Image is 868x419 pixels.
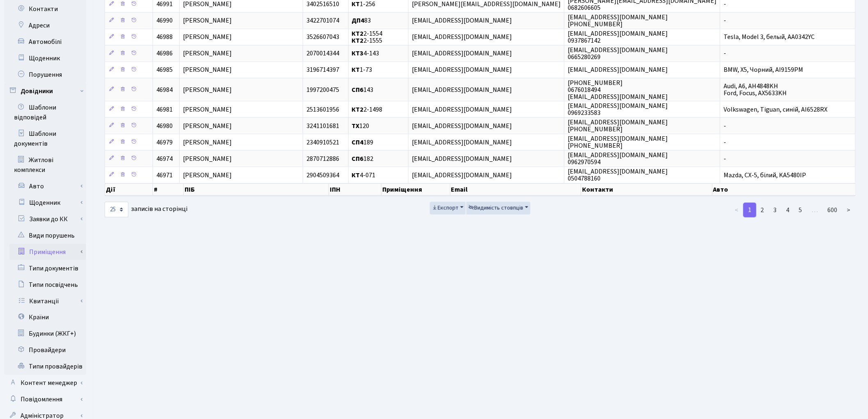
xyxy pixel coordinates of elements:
span: 182 [352,154,374,163]
span: 143 [352,85,374,94]
b: КТ [352,171,360,180]
a: Довідники [4,83,86,99]
a: Адреси [4,17,86,34]
a: Приміщення [9,244,86,260]
span: [EMAIL_ADDRESS][DOMAIN_NAME] 0937867142 [568,29,668,45]
a: Шаблони відповідей [4,99,86,126]
span: 3241101681 [306,121,339,131]
span: [EMAIL_ADDRESS][DOMAIN_NAME] [568,66,668,75]
a: Порушення [4,66,86,83]
button: Видимість стовпців [466,202,530,215]
span: 1997200475 [306,85,339,94]
span: [PERSON_NAME] [183,171,232,180]
a: 2 [756,203,769,218]
a: 3 [769,203,782,218]
a: 600 [823,203,843,218]
span: 46979 [156,138,173,147]
th: # [153,183,184,196]
span: Audi, A6, AH4848KH Ford, Focus, AX5633KH [724,82,787,98]
span: 3196714397 [306,66,339,75]
span: 2-1498 [352,105,383,114]
th: ПІБ [184,183,329,196]
a: Типи документів [4,260,86,277]
label: записів на сторінці [105,202,187,218]
span: 2070014344 [306,49,339,58]
a: Квитанції [9,293,86,309]
th: Email [450,183,582,196]
a: Провайдери [4,342,86,359]
span: 46974 [156,154,173,163]
span: [EMAIL_ADDRESS][DOMAIN_NAME] [412,171,512,180]
span: - [724,154,726,163]
span: [EMAIL_ADDRESS][DOMAIN_NAME] [412,85,512,94]
span: [EMAIL_ADDRESS][DOMAIN_NAME] [412,138,512,147]
span: 46980 [156,121,173,131]
span: [EMAIL_ADDRESS][DOMAIN_NAME] [412,49,512,58]
span: 46990 [156,16,173,25]
th: Контакти [581,183,713,196]
span: [PERSON_NAME] [183,33,232,42]
span: [PERSON_NAME] [183,66,232,75]
span: 3526607043 [306,33,339,42]
span: [PERSON_NAME] [183,138,232,147]
span: 46985 [156,66,173,75]
select: записів на сторінці [105,202,128,218]
b: ТХ [352,121,360,131]
span: 46986 [156,49,173,58]
th: Авто [713,183,856,196]
th: Приміщення [381,183,450,196]
button: Експорт [430,202,466,215]
a: Будинки (ЖКГ+) [4,326,86,342]
span: [EMAIL_ADDRESS][DOMAIN_NAME] 0665280269 [568,46,668,62]
span: 1-73 [352,66,372,75]
span: [PERSON_NAME] [183,16,232,25]
span: Tesla, Model 3, белый, АА0342YC [724,33,815,42]
span: BMW, X5, Чорний, AI9159PM [724,66,803,75]
th: ІПН [329,183,381,196]
a: Типи провайдерів [4,359,86,375]
a: Країни [4,309,86,326]
span: [EMAIL_ADDRESS][DOMAIN_NAME] [PHONE_NUMBER] [568,134,668,150]
a: 5 [794,203,807,218]
a: Щоденник [9,195,86,211]
span: [EMAIL_ADDRESS][DOMAIN_NAME] [412,33,512,42]
a: 1 [743,203,756,218]
span: 189 [352,138,374,147]
th: Дії [105,183,153,196]
a: Заявки до КК [9,211,86,227]
a: Шаблони документів [4,126,86,152]
a: Щоденник [4,50,86,66]
span: 4-143 [352,49,379,58]
b: СП6 [352,85,364,94]
b: ДП4 [352,16,365,25]
a: Типи посвідчень [4,277,86,293]
b: КТ2 [352,29,364,38]
b: КТ2 [352,36,364,45]
a: Контакти [4,1,86,17]
span: Volkswagen, Tiguan, синій, AI6528RX [724,105,827,114]
span: 46981 [156,105,173,114]
span: 2340910521 [306,138,339,147]
a: Житлові комплекси [4,152,86,178]
span: Видимість стовпців [468,204,523,212]
span: [EMAIL_ADDRESS][DOMAIN_NAME] [412,66,512,75]
b: СП6 [352,154,364,163]
a: Повідомлення [4,392,86,408]
span: 3422701074 [306,16,339,25]
b: КТ3 [352,49,364,58]
a: 4 [781,203,795,218]
span: - [724,138,726,147]
span: 46988 [156,33,173,42]
span: 120 [352,121,370,131]
span: [EMAIL_ADDRESS][DOMAIN_NAME] [PHONE_NUMBER] [568,118,668,134]
span: - [724,121,726,131]
span: 83 [352,16,371,25]
span: [EMAIL_ADDRESS][DOMAIN_NAME] [412,105,512,114]
span: [PERSON_NAME] [183,121,232,131]
b: СП4 [352,138,364,147]
a: > [842,203,856,218]
span: [EMAIL_ADDRESS][DOMAIN_NAME] [412,154,512,163]
span: 4-071 [352,171,376,180]
span: [EMAIL_ADDRESS][DOMAIN_NAME] 0504788160 [568,167,668,183]
span: 46971 [156,171,173,180]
